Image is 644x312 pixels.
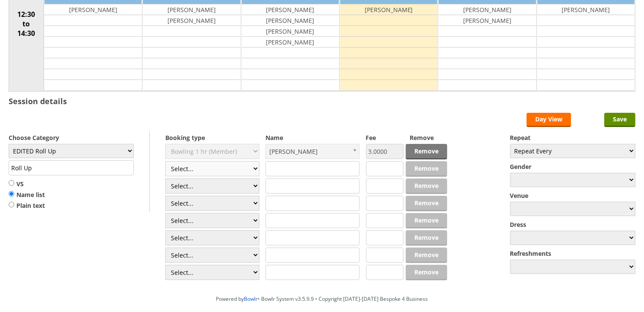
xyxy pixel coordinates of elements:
td: [PERSON_NAME] [143,15,240,26]
td: [PERSON_NAME] [537,4,635,15]
td: [PERSON_NAME] [439,15,536,26]
label: Venue [510,191,635,200]
label: Plain text [9,201,45,210]
label: Booking type [165,134,259,142]
input: Plain text [9,201,14,208]
a: Bowlr [244,295,258,302]
td: [PERSON_NAME] [340,4,437,15]
td: [PERSON_NAME] [439,4,536,15]
input: Title/Description [9,160,134,175]
h3: Session details [9,96,67,106]
td: [PERSON_NAME] [242,37,339,48]
td: [PERSON_NAME] [242,4,339,15]
label: Remove [410,134,447,142]
label: Repeat [510,134,635,142]
td: [PERSON_NAME] [242,26,339,37]
a: [PERSON_NAME] [265,144,360,159]
label: Gender [510,162,635,171]
span: Powered by • Bowlr System v3.5.9.9 • Copyright [DATE]-[DATE] Bespoke 4 Business [216,295,428,302]
label: Fee [366,134,404,142]
a: Day View [527,113,571,127]
td: [PERSON_NAME] [44,4,142,15]
a: Remove [406,144,447,159]
label: Refreshments [510,249,635,258]
label: Name list [9,191,45,199]
label: Dress [510,220,635,229]
label: Name [265,134,360,142]
td: [PERSON_NAME] [242,15,339,26]
input: Name list [9,191,14,197]
label: VS [9,180,45,188]
span: [PERSON_NAME] [269,144,348,159]
td: [PERSON_NAME] [143,4,240,15]
input: Save [604,113,635,127]
label: Choose Category [9,134,134,142]
input: VS [9,180,14,186]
